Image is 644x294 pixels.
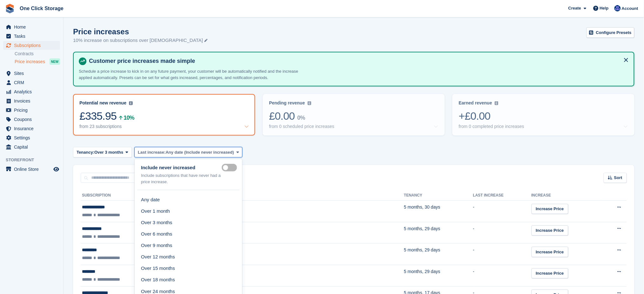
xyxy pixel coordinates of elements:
[3,87,60,96] a: menu
[3,106,60,115] a: menu
[5,4,15,13] img: stora-icon-8386f47178a22dfd0bd8f6a31ec36ba5ce8667c1dd55bd0f319d3a0aa187defe.svg
[404,269,440,274] span: 5 months, 29 days
[586,27,634,38] a: Configure Presets
[14,115,52,124] span: Coupons
[166,149,234,156] span: Any date (Include never increased)
[141,164,222,171] label: Include never increased
[614,5,621,11] img: Thomas
[14,69,52,78] span: Sites
[495,101,498,105] img: icon-info-grey-7440780725fd019a000dd9b08b2336e03edf1995a4989e88bcd33f0948082b44.svg
[269,124,334,129] div: from 0 scheduled price increases
[73,147,132,157] button: Tenancy: Over 3 months
[3,124,60,133] a: menu
[452,94,634,136] a: Earned revenue +£0.00 from 0 completed price increases
[79,100,126,106] div: Potential new revenue
[50,58,60,65] div: NEW
[568,5,581,11] span: Create
[473,190,532,201] th: Last increase
[14,143,52,151] span: Capital
[14,97,52,105] span: Invoices
[3,97,60,105] a: menu
[81,190,404,201] th: Subscription
[3,143,60,151] a: menu
[308,101,311,105] img: icon-info-grey-7440780725fd019a000dd9b08b2336e03edf1995a4989e88bcd33f0948082b44.svg
[137,274,240,286] a: Over 18 months
[134,147,242,157] button: Last increase: Any date (Include never increased)
[14,23,52,31] span: Home
[124,116,134,120] div: 10%
[473,265,532,286] td: -
[14,87,52,96] span: Analytics
[138,149,166,156] span: Last increase:
[14,32,52,41] span: Tasks
[3,41,60,50] a: menu
[3,69,60,78] a: menu
[532,247,568,257] a: Increase Price
[129,101,133,105] img: icon-info-grey-7440780725fd019a000dd9b08b2336e03edf1995a4989e88bcd33f0948082b44.svg
[269,110,438,123] div: £0.00
[404,204,440,210] span: 5 months, 30 days
[222,167,240,168] label: Include never
[137,217,240,228] a: Over 3 months
[14,78,52,87] span: CRM
[137,263,240,274] a: Over 15 months
[473,201,532,222] td: -
[614,175,622,181] span: Sort
[3,32,60,41] a: menu
[137,251,240,263] a: Over 12 months
[86,57,629,65] h4: Customer price increases made simple
[404,247,440,252] span: 5 months, 29 days
[459,124,524,129] div: from 0 completed price increases
[622,5,638,12] span: Account
[73,37,207,44] p: 10% increase on subscriptions over [DEMOGRAPHIC_DATA]
[3,133,60,142] a: menu
[532,204,568,214] a: Increase Price
[404,226,440,231] span: 5 months, 29 days
[137,228,240,240] a: Over 6 months
[3,23,60,31] a: menu
[6,157,63,163] span: Storefront
[73,94,255,136] a: Potential new revenue £335.95 10% from 23 subscriptions
[79,68,301,81] p: Schedule a price increase to kick in on any future payment, your customer will be automatically n...
[404,190,473,201] th: Tenancy
[79,110,249,123] div: £335.95
[3,78,60,87] a: menu
[14,124,52,133] span: Insurance
[137,240,240,251] a: Over 9 months
[14,106,52,115] span: Pricing
[73,27,207,36] h1: Price increases
[459,110,628,123] div: +£0.00
[269,100,305,106] div: Pending revenue
[14,133,52,142] span: Settings
[52,165,60,173] a: Preview store
[473,222,532,244] td: -
[94,149,123,156] span: Over 3 months
[532,225,568,236] a: Increase Price
[79,124,122,129] div: from 23 subscriptions
[15,59,45,65] span: Price increases
[14,165,52,174] span: Online Store
[77,149,94,156] span: Tenancy:
[15,51,60,57] a: Contracts
[3,115,60,124] a: menu
[459,100,492,106] div: Earned revenue
[473,244,532,265] td: -
[600,5,609,11] span: Help
[297,116,305,120] div: 0%
[141,172,222,185] p: Include subscriptions that have never had a price increase.
[3,165,60,174] a: menu
[532,190,602,201] th: Increase
[14,41,52,50] span: Subscriptions
[17,3,66,14] a: One Click Storage
[532,268,568,279] a: Increase Price
[263,94,445,136] a: Pending revenue £0.00 0% from 0 scheduled price increases
[137,194,240,205] a: Any date
[15,58,60,65] a: Price increases NEW
[137,205,240,217] a: Over 1 month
